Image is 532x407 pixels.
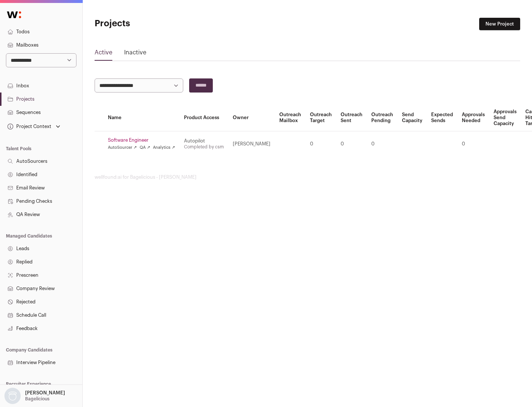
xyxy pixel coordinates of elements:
[479,18,520,30] a: New Project
[95,174,520,180] footer: wellfound:ai for Bagelicious - [PERSON_NAME]
[140,145,150,151] a: QA ↗
[367,131,398,157] td: 0
[95,18,236,30] h1: Projects
[306,104,336,131] th: Outreach Target
[3,7,25,22] img: Wellfound
[3,388,66,404] button: Open dropdown
[25,396,50,402] p: Bagelicious
[4,388,21,404] img: nopic.png
[184,145,224,149] a: Completed by csm
[184,138,224,144] div: Autopilot
[124,48,146,60] a: Inactive
[457,131,489,157] td: 0
[398,104,427,131] th: Send Capacity
[103,104,180,131] th: Name
[153,145,175,151] a: Analytics ↗
[228,104,275,131] th: Owner
[95,48,112,60] a: Active
[108,137,175,143] a: Software Engineer
[336,131,367,157] td: 0
[336,104,367,131] th: Outreach Sent
[108,145,137,151] a: AutoSourcer ↗
[180,104,228,131] th: Product Access
[6,124,51,129] div: Project Context
[25,390,65,396] p: [PERSON_NAME]
[427,104,457,131] th: Expected Sends
[306,131,336,157] td: 0
[489,104,521,131] th: Approvals Send Capacity
[228,131,275,157] td: [PERSON_NAME]
[457,104,489,131] th: Approvals Needed
[275,104,306,131] th: Outreach Mailbox
[6,121,62,132] button: Open dropdown
[367,104,398,131] th: Outreach Pending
